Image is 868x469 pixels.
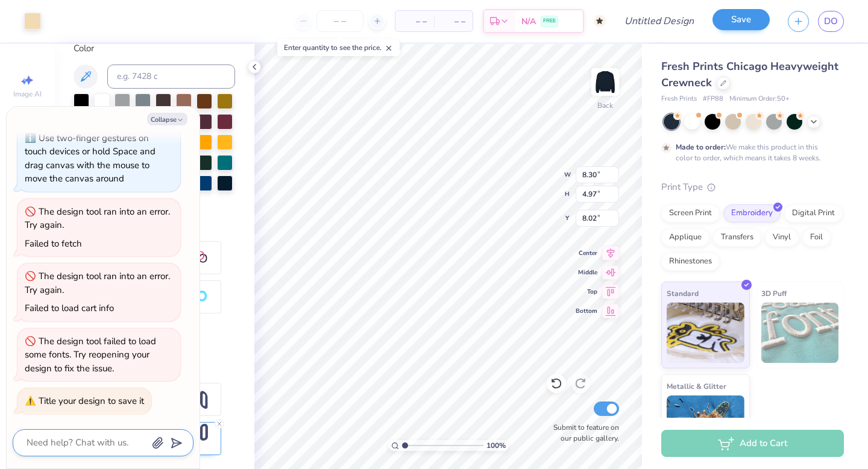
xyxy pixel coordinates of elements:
[615,9,703,33] input: Untitled Design
[661,228,709,247] div: Applique
[661,204,720,222] div: Screen Print
[277,39,400,56] div: Enter quantity to see the price.
[661,180,844,194] div: Print Type
[543,17,556,25] span: FREE
[676,142,824,163] div: We make this product in this color to order, which means it takes 8 weeks.
[761,303,839,363] img: 3D Puff
[703,94,723,104] span: # FP88
[13,89,42,99] span: Image AI
[39,395,144,407] div: Title your design to save it
[802,228,831,247] div: Foil
[25,132,156,185] div: Use two-finger gestures on touch devices or hold Space and drag canvas with the mouse to move the...
[661,94,697,104] span: Fresh Prints
[521,15,536,28] span: N/A
[486,440,506,451] span: 100 %
[824,14,838,28] span: DO
[576,288,597,296] span: Top
[403,15,427,28] span: – –
[765,228,799,247] div: Vinyl
[441,15,465,28] span: – –
[147,113,187,125] button: Collapse
[712,9,770,30] button: Save
[576,307,597,315] span: Bottom
[784,204,843,222] div: Digital Print
[316,10,363,32] input: – –
[597,100,613,111] div: Back
[667,287,699,300] span: Standard
[25,302,114,314] div: Failed to load cart info
[107,65,235,89] input: e.g. 7428 c
[25,238,82,250] div: Failed to fetch
[667,395,744,456] img: Metallic & Glitter
[723,204,781,222] div: Embroidery
[25,335,156,374] div: The design tool failed to load some fonts. Try reopening your design to fix the issue.
[713,228,761,247] div: Transfers
[547,422,619,444] label: Submit to feature on our public gallery.
[576,249,597,257] span: Center
[25,270,170,296] div: The design tool ran into an error. Try again.
[74,42,235,55] div: Color
[593,70,617,94] img: Back
[667,380,726,392] span: Metallic & Glitter
[667,303,744,363] img: Standard
[661,253,720,271] div: Rhinestones
[676,142,726,152] strong: Made to order:
[661,59,838,90] span: Fresh Prints Chicago Heavyweight Crewneck
[25,206,170,231] div: The design tool ran into an error. Try again.
[818,11,844,32] a: DO
[576,268,597,277] span: Middle
[729,94,790,104] span: Minimum Order: 50 +
[761,287,787,300] span: 3D Puff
